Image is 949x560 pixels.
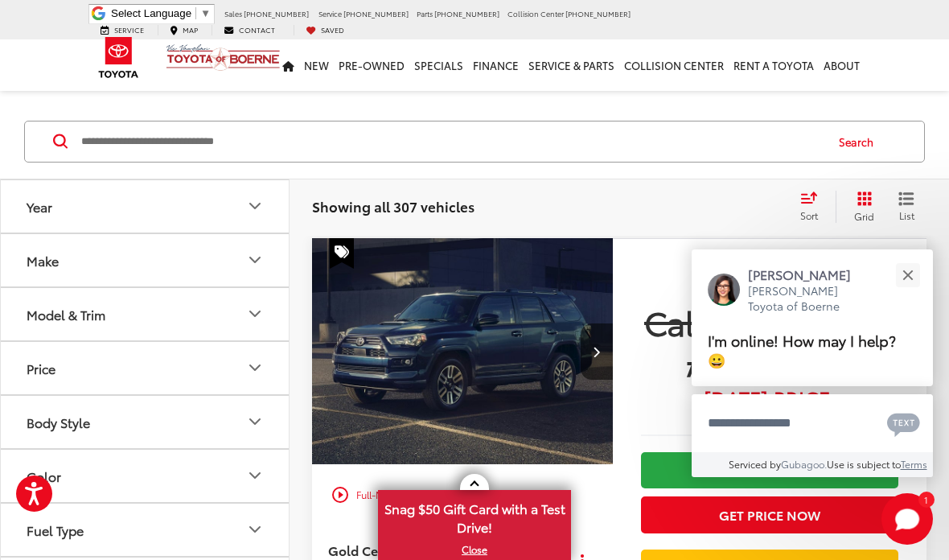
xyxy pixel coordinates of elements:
[239,24,275,35] span: Contact
[27,360,55,376] div: Price
[27,414,90,430] div: Body Style
[1,396,290,448] button: Body StyleBody Style
[854,209,874,223] span: Grid
[245,358,265,377] div: Price
[565,8,631,19] span: [PHONE_NUMBER]
[277,39,299,91] a: Home
[158,25,210,35] a: Map
[729,39,819,91] a: Rent a Toyota
[619,39,729,91] a: Collision Center
[27,522,84,537] div: Fuel Type
[890,257,925,292] button: Close
[641,452,898,488] a: Check Availability
[380,492,569,541] span: Snag $50 Gift Card with a Test Drive!
[294,25,356,35] a: My Saved Vehicles
[824,121,897,162] button: Search
[748,283,867,315] p: [PERSON_NAME] Toyota of Boerne
[27,468,61,484] div: Color
[245,466,265,485] div: Color
[1,288,290,340] button: Model & TrimModel & Trim
[1,450,290,502] button: ColorColor
[299,39,334,91] a: New
[311,238,614,464] a: 2024 Toyota 4Runner SR52024 Toyota 4Runner SR52024 Toyota 4Runner SR52024 Toyota 4Runner SR5
[224,8,242,19] span: Sales
[881,493,933,545] button: Toggle Chat Window
[200,7,211,19] span: ▼
[212,25,287,35] a: Contact
[328,541,414,559] span: Gold Certified
[924,496,928,503] span: 1
[417,8,433,19] span: Parts
[245,412,265,431] div: Body Style
[881,493,933,545] svg: Start Chat
[581,323,613,380] button: Next image
[245,520,265,539] div: Fuel Type
[245,250,265,270] div: Make
[507,8,564,19] span: Collision Center
[330,238,354,269] span: Special
[901,457,927,471] a: Terms
[245,304,265,323] div: Model & Trim
[692,394,933,452] textarea: Type your message
[641,496,898,533] button: Get Price Now
[321,24,344,35] span: Saved
[886,191,926,223] button: List View
[641,390,898,406] span: [DATE] Price:
[827,457,901,471] span: Use is subject to
[244,8,309,19] span: [PHONE_NUMBER]
[792,191,836,223] button: Select sort value
[748,266,867,283] p: [PERSON_NAME]
[311,238,614,464] div: 2024 Toyota 4Runner SR5 0
[318,8,342,19] span: Service
[882,405,925,441] button: Chat with SMS
[887,411,920,437] svg: Text
[245,196,265,216] div: Year
[88,31,149,84] img: Toyota
[898,208,914,222] span: List
[166,43,281,72] img: Vic Vaughan Toyota of Boerne
[409,39,468,91] a: Specials
[641,302,898,382] span: Call for Pricing & Availability
[183,24,198,35] span: Map
[692,249,933,477] div: Close[PERSON_NAME][PERSON_NAME] Toyota of BoerneI'm online! How may I help? 😀Type your messageCha...
[111,7,211,19] a: Select Language​
[524,39,619,91] a: Service & Parts: Opens in a new tab
[800,208,818,222] span: Sort
[1,180,290,233] button: YearYear
[468,39,524,91] a: Finance
[1,234,290,286] button: MakeMake
[708,329,896,370] span: I'm online! How may I help? 😀
[819,39,865,91] a: About
[334,39,409,91] a: Pre-Owned
[195,7,196,19] span: ​
[27,253,59,268] div: Make
[111,7,191,19] span: Select Language
[88,25,156,35] a: Service
[312,196,474,216] span: Showing all 307 vehicles
[27,199,52,214] div: Year
[80,122,824,161] input: Search by Make, Model, or Keyword
[836,191,886,223] button: Grid View
[343,8,409,19] span: [PHONE_NUMBER]
[114,24,144,35] span: Service
[27,307,105,322] div: Model & Trim
[1,504,290,556] button: Fuel TypeFuel Type
[1,342,290,394] button: PricePrice
[311,238,614,466] img: 2024 Toyota 4Runner SR5
[781,457,827,471] a: Gubagoo.
[729,457,781,471] span: Serviced by
[434,8,499,19] span: [PHONE_NUMBER]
